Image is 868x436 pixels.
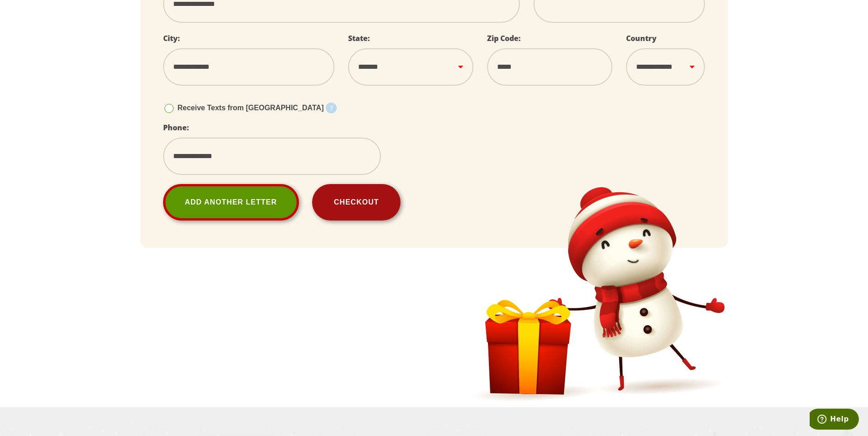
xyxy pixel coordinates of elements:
label: City: [163,33,180,43]
label: Zip Code: [487,33,521,43]
img: Snowman [466,182,728,405]
label: Country [626,33,657,43]
span: Receive Texts from [GEOGRAPHIC_DATA] [178,104,324,112]
button: Checkout [312,184,401,221]
iframe: Opens a widget where you can find more information [810,409,859,431]
a: Add Another Letter [163,184,299,221]
label: Phone: [163,123,189,133]
label: State: [348,33,370,43]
